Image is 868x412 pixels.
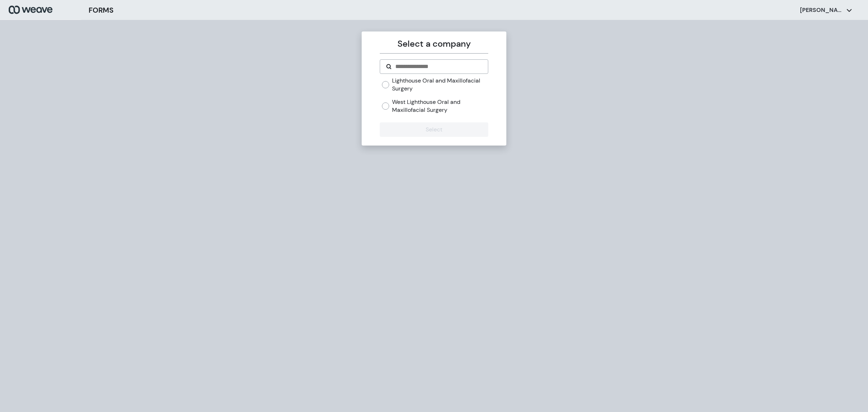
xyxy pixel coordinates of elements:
p: [PERSON_NAME] [800,6,843,14]
label: West Lighthouse Oral and Maxillofacial Surgery [392,98,488,114]
label: Lighthouse Oral and Maxillofacial Surgery [392,77,488,92]
input: Search [395,62,482,71]
p: Select a company [380,37,488,50]
h3: FORMS [89,5,114,16]
button: Select [380,122,488,137]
